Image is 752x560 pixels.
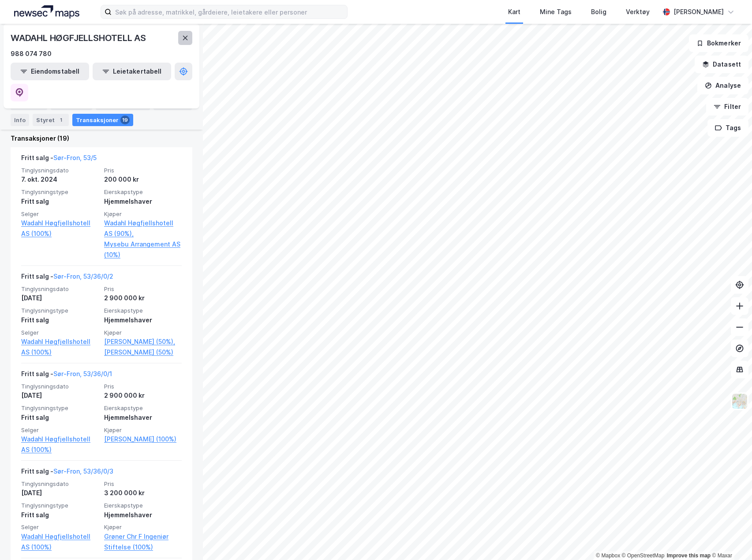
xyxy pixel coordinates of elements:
[21,480,99,488] span: Tinglysningsdato
[104,329,182,336] span: Kjøper
[21,188,99,196] span: Tinglysningstype
[93,63,171,80] button: Leietakertabell
[104,239,182,260] a: Mysebu Arrangement AS (10%)
[21,196,99,207] div: Fritt salg
[14,5,79,19] img: logo.a4113a55bc3d86da70a041830d287a7e.svg
[21,426,99,434] span: Selger
[21,390,99,401] div: [DATE]
[11,49,52,59] div: 988 074 780
[104,188,182,196] span: Eierskapstype
[21,336,99,358] a: Wadahl Høgfjellshotell AS (100%)
[508,7,520,17] div: Kart
[21,218,99,239] a: Wadahl Høgfjellshotell AS (100%)
[104,488,182,498] div: 3 200 000 kr
[596,553,620,559] a: Mapbox
[622,553,665,559] a: OpenStreetMap
[708,518,752,560] iframe: Chat Widget
[689,34,748,52] button: Bokmerker
[21,404,99,412] span: Tinglysningstype
[540,7,572,17] div: Mine Tags
[104,390,182,401] div: 2 900 000 kr
[11,114,29,126] div: Info
[626,7,650,17] div: Verktøy
[120,116,130,124] div: 19
[21,383,99,390] span: Tinglysningsdato
[11,31,148,45] div: WADAHL HØGFJELLSHOTELL AS
[667,553,711,559] a: Improve this map
[697,77,748,94] button: Analyse
[104,196,182,207] div: Hjemmelshaver
[104,167,182,174] span: Pris
[104,480,182,488] span: Pris
[104,285,182,293] span: Pris
[21,434,99,455] a: Wadahl Høgfjellshotell AS (100%)
[21,502,99,509] span: Tinglysningstype
[53,154,97,161] a: Sør-Fron, 53/5
[104,210,182,218] span: Kjøper
[21,531,99,553] a: Wadahl Høgfjellshotell AS (100%)
[21,523,99,531] span: Selger
[104,510,182,520] div: Hjemmelshaver
[104,523,182,531] span: Kjøper
[104,404,182,412] span: Eierskapstype
[708,518,752,560] div: Kontrollprogram for chat
[33,114,69,126] div: Styret
[21,285,99,293] span: Tinglysningsdato
[707,119,748,137] button: Tags
[21,510,99,520] div: Fritt salg
[11,63,89,80] button: Eiendomstabell
[53,370,112,377] a: Sør-Fron, 53/36/0/1
[731,393,748,410] img: Z
[104,434,182,444] a: [PERSON_NAME] (100%)
[21,174,99,185] div: 7. okt. 2024
[104,383,182,390] span: Pris
[104,502,182,509] span: Eierskapstype
[104,347,182,358] a: [PERSON_NAME] (50%)
[104,293,182,303] div: 2 900 000 kr
[21,369,112,383] div: Fritt salg -
[21,153,97,167] div: Fritt salg -
[11,133,192,144] div: Transaksjoner (19)
[706,98,748,116] button: Filter
[21,315,99,325] div: Fritt salg
[21,293,99,303] div: [DATE]
[56,116,65,124] div: 1
[591,7,606,17] div: Bolig
[21,466,113,480] div: Fritt salg -
[104,307,182,314] span: Eierskapstype
[72,114,133,126] div: Transaksjoner
[104,218,182,239] a: Wadahl Høgfjellshotell AS (90%),
[21,329,99,336] span: Selger
[104,412,182,423] div: Hjemmelshaver
[53,467,113,475] a: Sør-Fron, 53/36/0/3
[673,7,724,17] div: [PERSON_NAME]
[104,336,182,347] a: [PERSON_NAME] (50%),
[53,273,113,280] a: Sør-Fron, 53/36/0/2
[21,271,113,285] div: Fritt salg -
[21,307,99,314] span: Tinglysningstype
[104,174,182,185] div: 200 000 kr
[104,531,182,553] a: Grøner Chr F Ingeniør Stiftelse (100%)
[21,412,99,423] div: Fritt salg
[21,488,99,498] div: [DATE]
[21,167,99,174] span: Tinglysningsdato
[112,5,347,19] input: Søk på adresse, matrikkel, gårdeiere, leietakere eller personer
[695,56,748,73] button: Datasett
[21,210,99,218] span: Selger
[104,315,182,325] div: Hjemmelshaver
[104,426,182,434] span: Kjøper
